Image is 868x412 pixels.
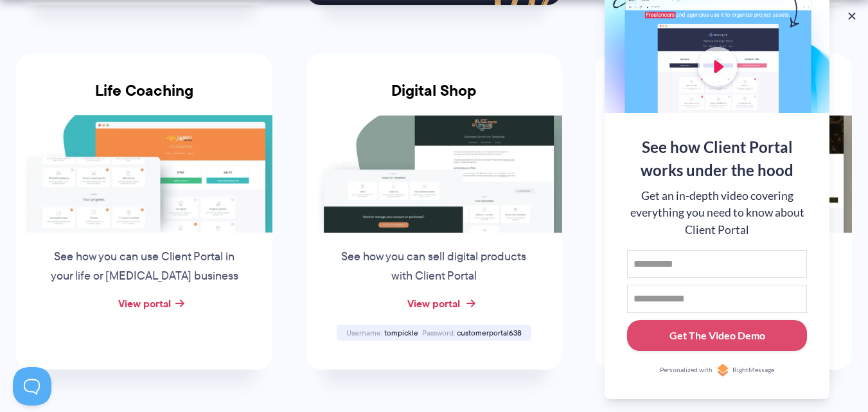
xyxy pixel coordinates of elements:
h3: Life Coaching [16,82,272,115]
h3: Custom Furniture [596,82,852,115]
p: See how you can sell digital products with Client Portal [336,247,531,286]
span: Password [422,327,455,338]
div: Get an in-depth video covering everything you need to know about Client Portal [627,188,807,238]
h3: Digital Shop [306,82,562,115]
span: RightMessage [732,365,774,375]
span: Personalized with [660,365,713,375]
span: Username [346,327,382,338]
img: Personalized with RightMessage [716,364,729,377]
button: Get The Video Demo [627,320,807,352]
a: View portal [118,296,171,311]
p: See how you can use Client Portal in your life or [MEDICAL_DATA] business [47,247,242,286]
a: Personalized withRightMessage [627,364,807,377]
iframe: Toggle Customer Support [13,367,51,406]
div: See how Client Portal works under the hood [627,136,807,182]
span: customerportal638 [457,327,522,338]
div: Get The Video Demo [669,328,765,343]
a: View portal [407,296,460,311]
span: tompickle [384,327,418,338]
